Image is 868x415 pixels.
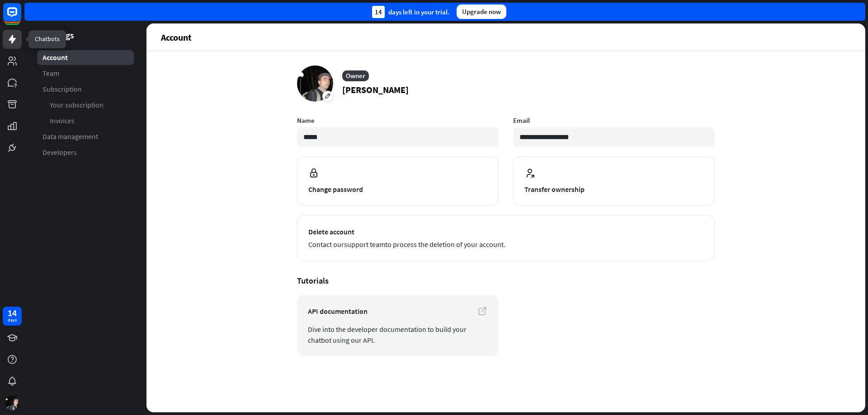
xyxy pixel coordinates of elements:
[524,184,703,195] span: Transfer ownership
[24,29,146,41] header: Settings
[297,295,499,356] a: API documentation Dive into the developer documentation to build your chatbot using our API.
[297,215,715,261] button: Delete account Contact oursupport teamto process the deletion of your account.
[297,116,499,125] label: Name
[308,306,488,317] span: API documentation
[297,156,499,206] button: Change password
[42,84,82,94] span: Subscription
[342,83,409,97] p: [PERSON_NAME]
[7,4,34,31] button: Open LiveChat chat widget
[37,145,134,160] a: Developers
[42,132,98,141] span: Data management
[342,70,369,81] div: Owner
[50,116,75,126] span: Invoices
[37,129,134,144] a: Data management
[8,317,17,323] div: days
[513,116,715,125] label: Email
[344,240,385,249] a: support team
[513,156,715,206] button: Transfer ownership
[3,307,22,326] a: 14 days
[146,23,865,51] header: Account
[42,69,59,78] span: Team
[308,324,488,345] span: Dive into the developer documentation to build your chatbot using our API.
[372,6,449,18] div: days left in your trial.
[297,275,715,286] h4: Tutorials
[50,100,104,110] span: Your subscription
[42,148,77,157] span: Developers
[42,53,68,62] span: Account
[8,309,17,317] div: 14
[457,5,506,19] div: Upgrade now
[37,98,134,112] a: Your subscription
[372,6,385,18] div: 14
[308,184,487,195] span: Change password
[37,66,134,81] a: Team
[37,82,134,97] a: Subscription
[308,239,703,250] span: Contact our to process the deletion of your account.
[308,226,703,237] span: Delete account
[37,113,134,128] a: Invoices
